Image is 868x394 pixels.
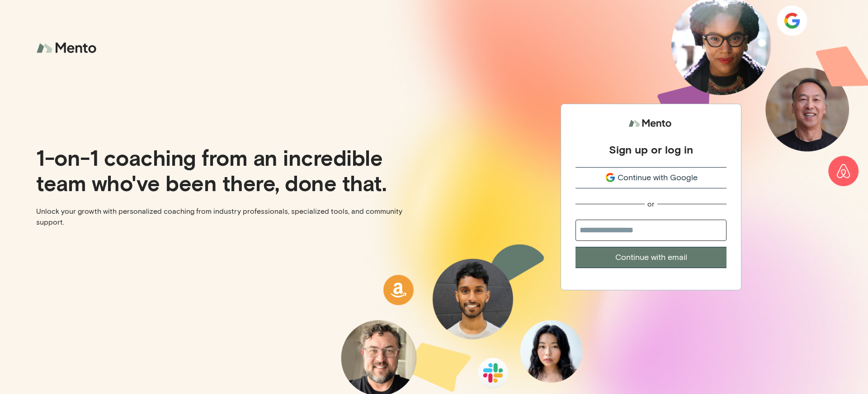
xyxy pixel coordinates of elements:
[628,115,674,132] img: logo.svg
[36,36,99,60] img: logo
[576,167,726,188] button: Continue with Google
[647,199,655,209] div: or
[618,172,698,184] span: Continue with Google
[36,144,427,195] p: 1-on-1 coaching from an incredible team who've been there, done that.
[609,143,693,156] div: Sign up or log in
[576,247,726,268] button: Continue with email
[36,206,427,228] p: Unlock your growth with personalized coaching from industry professionals, specialized tools, and...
